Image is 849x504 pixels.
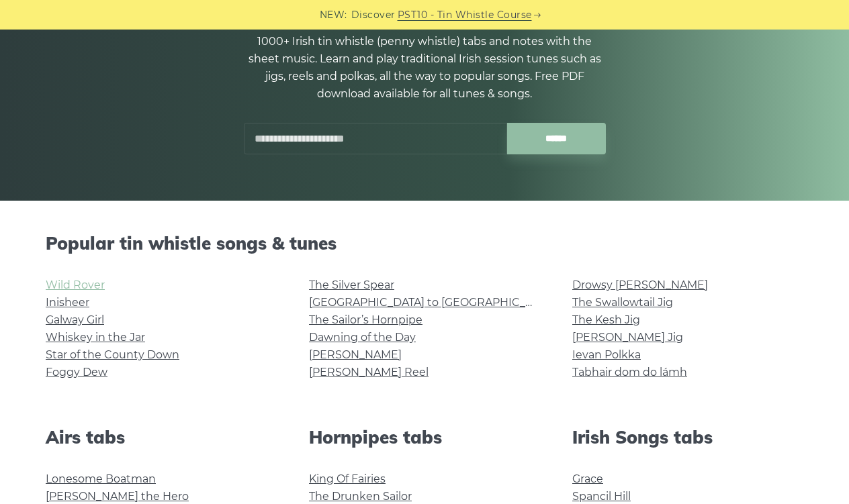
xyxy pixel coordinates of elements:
a: Foggy Dew [46,366,107,379]
a: Star of the County Down [46,348,179,361]
a: The Kesh Jig [572,313,640,326]
a: [PERSON_NAME] Reel [309,366,429,379]
a: Inisheer [46,296,89,309]
a: Lonesome Boatman [46,472,156,485]
a: Galway Girl [46,313,104,326]
a: Dawning of the Day [309,331,416,344]
h2: Airs tabs [46,427,277,448]
p: 1000+ Irish tin whistle (penny whistle) tabs and notes with the sheet music. Learn and play tradi... [243,33,606,103]
a: The Swallowtail Jig [572,296,673,309]
a: Tabhair dom do lámh [572,366,687,379]
a: PST10 - Tin Whistle Course [398,7,532,23]
span: Discover [351,7,396,23]
a: Whiskey in the Jar [46,331,145,344]
a: Spancil Hill [572,490,631,503]
a: Ievan Polkka [572,348,641,361]
a: King Of Fairies [309,472,386,485]
a: The Silver Spear [309,279,394,291]
a: [PERSON_NAME] [309,348,402,361]
h2: Hornpipes tabs [309,427,540,448]
a: [GEOGRAPHIC_DATA] to [GEOGRAPHIC_DATA] [309,296,557,309]
a: Wild Rover [46,279,105,291]
a: The Drunken Sailor [309,490,412,503]
a: Drowsy [PERSON_NAME] [572,279,708,291]
a: The Sailor’s Hornpipe [309,313,422,326]
a: [PERSON_NAME] Jig [572,331,683,344]
h2: Popular tin whistle songs & tunes [46,233,803,254]
span: NEW: [320,7,347,23]
a: Grace [572,472,603,485]
h2: Irish Songs tabs [572,427,803,448]
a: [PERSON_NAME] the Hero [46,490,189,503]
